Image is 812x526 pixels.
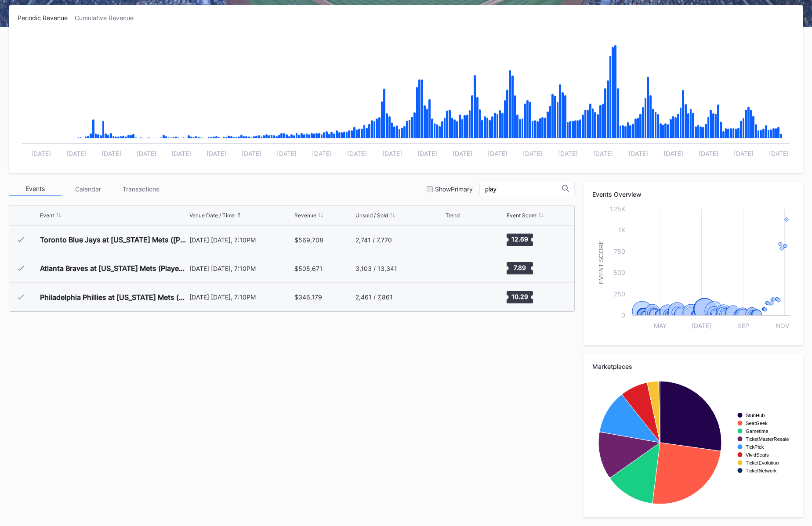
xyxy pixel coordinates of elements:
text: [DATE] [347,150,367,157]
div: Transactions [114,182,167,196]
text: [DATE] [277,150,297,157]
text: 7.89 [514,264,526,271]
text: [DATE] [207,150,226,157]
text: [DATE] [628,150,648,157]
div: 2,741 / 7,770 [355,236,392,244]
div: [DATE] [DATE], 7:10PM [189,236,292,244]
svg: Chart​title [446,286,472,308]
div: Venue Date / Time [189,212,235,219]
div: Atlanta Braves at [US_STATE] Mets (Player Replica Jersey Giveaway) [40,264,187,273]
div: 2,461 / 7,861 [355,293,393,301]
div: Event Score [507,212,536,219]
text: 0 [621,311,625,319]
svg: Chart title [18,32,794,164]
text: TicketNetwork [746,468,777,473]
div: [DATE] [DATE], 7:10PM [189,265,292,272]
input: Search [485,186,562,193]
text: [DATE] [312,150,332,157]
text: TicketEvolution [746,460,779,465]
text: [DATE] [663,150,683,157]
text: TicketMasterResale [746,436,789,442]
text: [DATE] [523,150,543,157]
text: Event Score [598,240,605,284]
text: 500 [613,269,625,276]
div: Toronto Blue Jays at [US_STATE] Mets ([PERSON_NAME] Players Pin Giveaway) [40,235,187,244]
div: Philadelphia Phillies at [US_STATE] Mets (SNY Players Pins Featuring [PERSON_NAME], [PERSON_NAME]... [40,293,187,302]
text: [DATE] [558,150,578,157]
text: 750 [614,248,625,255]
text: TickPick [746,444,764,450]
div: Periodic Revenue [18,14,75,22]
div: $569,708 [294,236,323,244]
text: [DATE] [417,150,437,157]
div: Marketplaces [592,363,794,370]
text: 10.29 [511,292,528,300]
text: [DATE] [699,150,718,157]
div: Cumulative Revenue [75,14,141,22]
text: Gametime [746,429,768,434]
div: Show Primary [435,185,473,193]
div: Trend [446,212,460,219]
svg: Chart title [592,205,794,336]
text: [DATE] [692,322,711,329]
text: 250 [614,290,625,298]
text: [DATE] [488,150,507,157]
text: 12.69 [511,235,528,243]
text: Nov [776,322,790,329]
text: [DATE] [453,150,472,157]
div: Event [40,212,54,219]
text: SeatGeek [746,421,768,426]
div: $505,671 [294,265,323,272]
svg: Chart title [592,377,794,508]
text: Sep [738,322,749,329]
text: [DATE] [382,150,402,157]
div: $346,179 [294,293,322,301]
svg: Chart​title [446,229,472,251]
text: [DATE] [593,150,613,157]
text: [DATE] [734,150,754,157]
div: Revenue [294,212,316,219]
text: [DATE] [137,150,156,157]
div: Calendar [62,182,114,196]
text: 1.25k [609,205,625,213]
text: [DATE] [101,150,121,157]
text: [DATE] [31,150,51,157]
text: [DATE] [171,150,191,157]
svg: Chart​title [446,257,472,279]
div: Events Overview [592,191,794,198]
text: [DATE] [242,150,261,157]
text: [DATE] [66,150,86,157]
div: Events [9,182,62,196]
text: May [654,322,667,329]
text: 1k [618,226,625,234]
div: 3,103 / 13,341 [355,265,397,272]
text: [DATE] [769,150,789,157]
div: [DATE] [DATE], 7:10PM [189,293,292,301]
text: StubHub [746,413,765,418]
div: Unsold / Sold [355,212,388,219]
text: VividSeats [746,452,769,458]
